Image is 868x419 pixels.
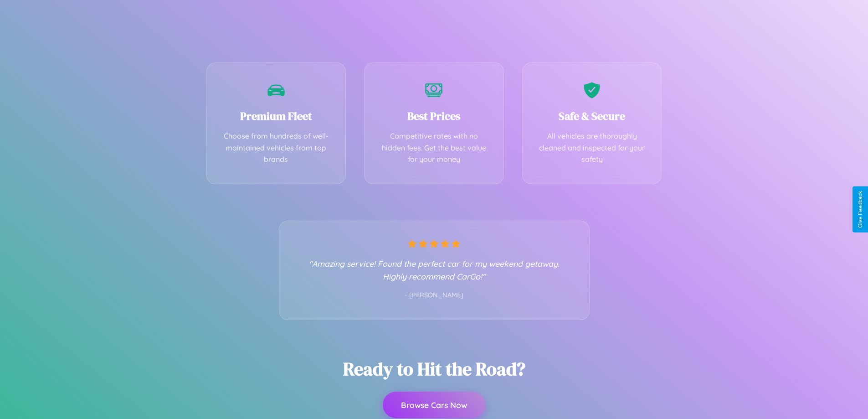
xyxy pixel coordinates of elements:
h3: Best Prices [378,109,490,124]
p: "Amazing service! Found the perfect car for my weekend getaway. Highly recommend CarGo!" [298,257,571,283]
p: All vehicles are thoroughly cleaned and inspected for your safety [536,130,648,166]
div: Give Feedback [857,191,863,228]
h3: Premium Fleet [221,109,332,124]
p: Competitive rates with no hidden fees. Get the best value for your money [378,130,490,166]
h2: Ready to Hit the Road? [343,357,525,381]
p: - [PERSON_NAME] [298,290,571,301]
p: Choose from hundreds of well-maintained vehicles from top brands [221,130,332,166]
h3: Safe & Secure [536,109,648,124]
button: Browse Cars Now [383,392,485,418]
